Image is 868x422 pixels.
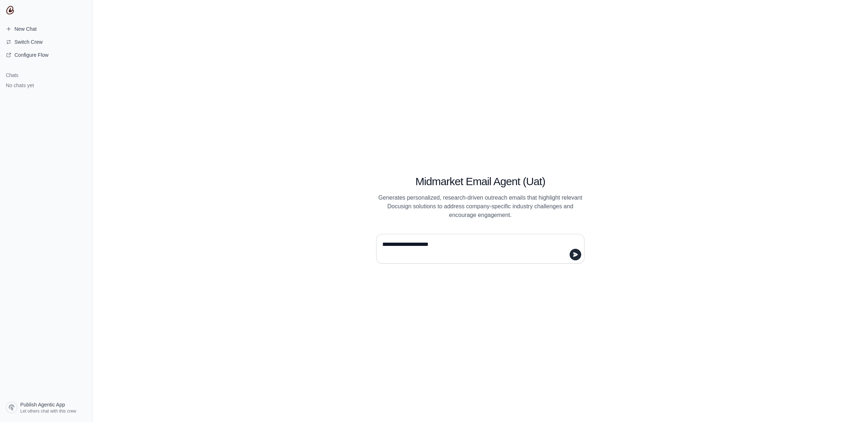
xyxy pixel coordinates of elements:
p: Generates personalized, research-driven outreach emails that highlight relevant Docusign solution... [376,193,584,219]
span: Let others chat with this crew [20,408,76,414]
a: New Chat [3,23,89,35]
img: CrewAI Logo [6,6,14,14]
a: Publish Agentic App Let others chat with this crew [3,399,89,416]
a: Configure Flow [3,49,89,61]
iframe: Chat Widget [832,387,868,422]
span: Switch Crew [14,38,43,46]
h1: Midmarket Email Agent (Uat) [376,175,584,188]
button: Switch Crew [3,36,89,48]
span: New Chat [14,25,37,33]
span: Configure Flow [14,51,48,59]
span: Publish Agentic App [20,401,65,408]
